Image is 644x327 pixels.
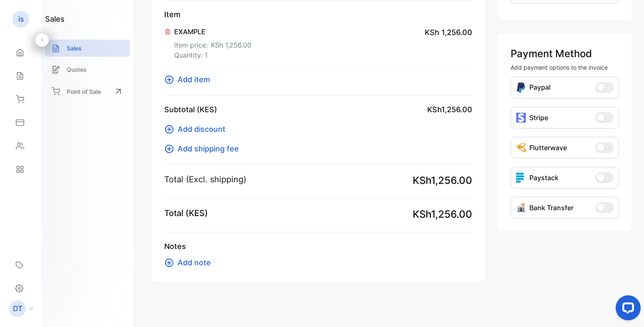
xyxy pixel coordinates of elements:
[178,257,211,268] span: Add note
[164,123,231,135] button: Add discount
[529,143,567,153] p: Flutterwave
[174,37,251,50] p: Item price:
[609,292,644,327] iframe: LiveChat chat widget
[516,82,526,93] img: Icon
[516,203,526,213] img: Icon
[425,27,472,38] span: KSh 1,256.00
[164,9,472,20] p: Item
[67,65,87,74] p: Quotes
[45,82,130,101] a: Point of Sale
[529,173,559,183] p: Paystack
[427,104,472,115] span: KSh1,256.00
[164,104,217,115] p: Subtotal (KES)
[174,27,251,37] p: EXAMPLE
[178,123,226,135] span: Add discount
[18,14,24,25] p: is
[67,44,82,53] p: Sales
[164,207,208,219] p: Total (KES)
[67,87,101,96] p: Point of Sale
[164,173,246,186] p: Total (Excl. shipping)
[529,113,548,123] p: Stripe
[45,61,130,78] a: Quotes
[178,143,239,154] span: Add shipping fee
[164,257,216,268] button: Add note
[174,50,251,60] p: Quantity: 1
[178,74,210,85] span: Add item
[164,143,244,154] button: Add shipping fee
[413,173,472,188] span: KSh1,256.00
[164,241,472,252] p: Notes
[45,13,65,25] h1: sales
[511,63,619,72] p: Add payment options to the invoice
[164,74,215,85] button: Add item
[13,303,23,314] p: DT
[211,40,251,50] span: KSh 1,256.00
[516,143,526,153] img: Icon
[516,113,526,123] img: icon
[45,40,130,57] a: Sales
[529,203,574,213] p: Bank Transfer
[529,82,551,93] p: Paypal
[516,173,526,183] img: icon
[413,207,472,222] span: KSh1,256.00
[511,46,619,61] p: Payment Method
